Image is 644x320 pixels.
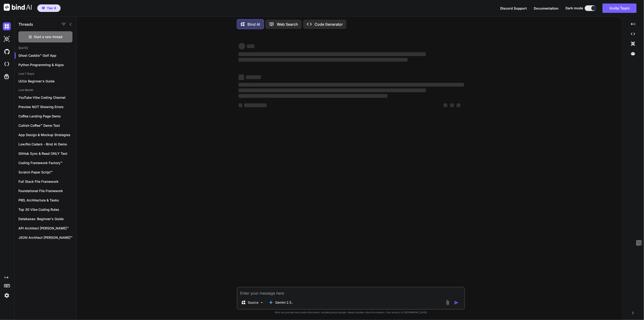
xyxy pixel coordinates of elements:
[34,35,63,39] span: Start a new thread
[237,311,465,314] p: Bind can provide inaccurate information, including about people. Always double-check its answers....
[244,103,267,107] span: ‌
[457,103,460,107] span: ‌
[18,207,76,212] p: Top 30 Vibe Coding Rules
[239,43,245,49] span: ‌
[18,63,76,67] p: Python Programming & Algos
[15,88,76,92] h2: Last Month
[315,21,343,27] p: Code Generator
[18,95,76,100] p: YouTube Vibe Coding Channel
[18,123,76,128] p: Cultish Coffee™ Demo Test
[534,6,558,10] span: Documentation
[500,6,527,11] button: Discord Support
[260,301,264,305] img: Pick Models
[18,114,76,119] p: Coffee Landing Page Demo
[565,6,583,11] span: Dark mode
[3,35,11,43] img: darkAi-studio
[603,4,637,13] button: Invite Team
[3,292,11,299] img: settings
[534,6,558,11] button: Documentation
[454,300,459,305] img: icon
[18,21,33,27] h1: Threads
[18,79,76,84] p: Ui/Ux Beginner's Guide
[18,161,76,165] p: Coding Framework Factory™
[445,300,450,305] img: attachment
[269,300,273,305] img: Gemini 2.5 flash
[18,105,76,109] p: Preview NOT Showing Errors
[3,60,11,68] img: cloudideIcon
[450,103,454,107] span: ‌
[239,52,426,56] span: ‌
[239,58,408,62] span: ‌
[444,103,447,107] span: ‌
[47,6,56,11] span: Tier 6
[500,6,527,10] span: Discord Support
[239,83,464,87] span: ‌
[247,21,260,27] p: Bind AI
[275,300,293,305] p: Gemini 2.5..
[239,94,387,98] span: ‌
[239,88,426,92] span: ‌
[3,48,11,56] img: githubDark
[18,142,76,147] p: Low/No Coders - Bind Ai Demo
[37,4,61,12] button: premiumTier 6
[42,7,45,10] img: premium
[18,179,76,184] p: Full Stack File Framework
[18,189,76,193] p: Foundational File Framework
[246,75,261,79] span: ‌
[15,46,76,50] h2: [DATE]
[18,217,76,221] p: Databases: Beginner's Guide
[18,198,76,203] p: PRD, Architecture & Tasks
[18,226,76,231] p: API Architect [PERSON_NAME]™
[239,74,244,80] span: ‌
[248,300,258,305] p: Source
[239,103,242,107] span: ‌
[3,22,11,30] img: darkChat
[247,44,254,48] span: ‌
[15,72,76,76] h2: Last 7 Days
[4,4,32,11] img: Bind AI
[18,151,76,156] p: GitHub Sync & Read ONLY Test
[277,21,298,27] p: Web Search
[18,53,76,58] p: Ghost Caddie™ Golf App
[18,133,76,137] p: App Design & Mockup Strategies
[18,235,76,240] p: JSON Architect [PERSON_NAME]™
[18,170,76,175] p: Scratch Paper Script™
